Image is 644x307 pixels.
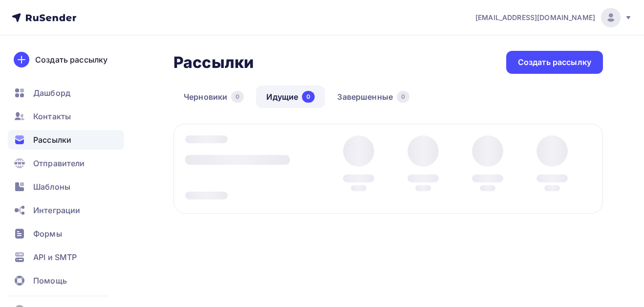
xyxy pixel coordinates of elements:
[173,53,254,72] h2: Рассылки
[302,91,315,103] div: 0
[8,224,124,243] a: Формы
[35,54,107,66] div: Создать рассылку
[8,130,124,150] a: Рассылки
[8,107,124,126] a: Контакты
[33,87,70,99] span: Дашборд
[33,228,62,240] span: Формы
[33,134,71,146] span: Рассылки
[33,251,77,263] span: API и SMTP
[231,91,244,103] div: 0
[33,110,71,122] span: Контакты
[397,91,409,103] div: 0
[518,57,591,68] div: Создать рассылку
[8,177,124,197] a: Шаблоны
[33,157,85,169] span: Отправители
[475,13,595,22] span: [EMAIL_ADDRESS][DOMAIN_NAME]
[33,181,70,193] span: Шаблоны
[256,86,325,108] a: Идущие0
[327,86,420,108] a: Завершенные0
[173,86,254,108] a: Черновики0
[8,83,124,103] a: Дашборд
[33,275,67,286] span: Помощь
[475,8,632,27] a: [EMAIL_ADDRESS][DOMAIN_NAME]
[33,204,80,216] span: Интеграции
[8,153,124,173] a: Отправители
